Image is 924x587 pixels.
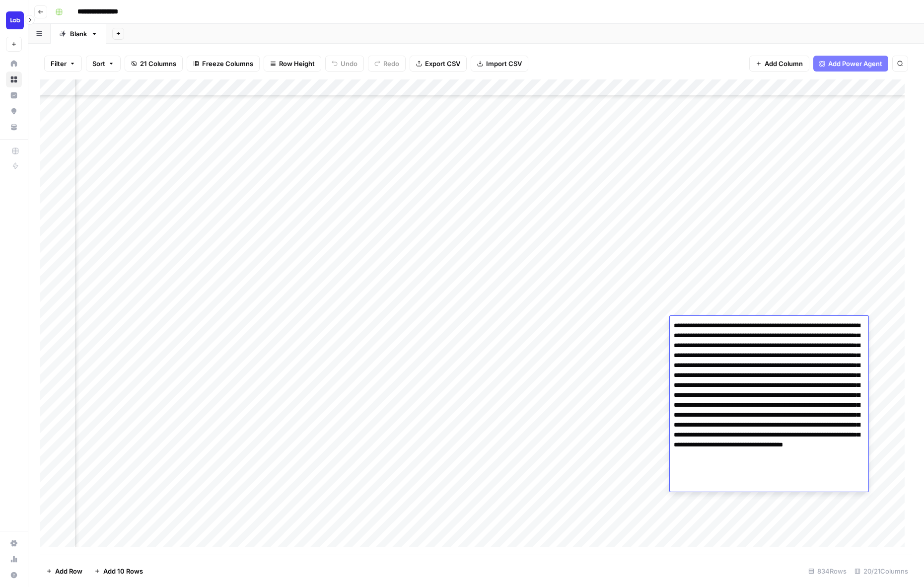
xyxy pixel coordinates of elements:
[341,59,357,69] span: Undo
[70,29,87,39] div: Blank
[486,59,522,69] span: Import CSV
[6,8,22,33] button: Workspace: Lob
[6,119,22,135] a: Your Data
[804,563,851,579] div: 834 Rows
[425,59,460,69] span: Export CSV
[55,566,82,576] span: Add Row
[6,72,22,87] a: Browse
[471,56,528,72] button: Import CSV
[103,566,143,576] span: Add 10 Rows
[6,535,22,551] a: Settings
[92,59,105,69] span: Sort
[828,59,882,69] span: Add Power Agent
[44,56,82,72] button: Filter
[6,567,22,583] button: Help + Support
[6,103,22,119] a: Opportunities
[51,24,106,44] a: Blank
[125,56,183,72] button: 21 Columns
[749,56,809,72] button: Add Column
[6,551,22,567] a: Usage
[6,11,24,29] img: Lob Logo
[264,56,321,72] button: Row Height
[325,56,364,72] button: Undo
[40,563,88,579] button: Add Row
[279,59,315,69] span: Row Height
[851,563,912,579] div: 20/21 Columns
[187,56,260,72] button: Freeze Columns
[368,56,406,72] button: Redo
[51,59,67,69] span: Filter
[813,56,888,72] button: Add Power Agent
[202,59,253,69] span: Freeze Columns
[410,56,467,72] button: Export CSV
[6,56,22,72] a: Home
[383,59,399,69] span: Redo
[86,56,121,72] button: Sort
[140,59,176,69] span: 21 Columns
[765,59,803,69] span: Add Column
[6,87,22,103] a: Insights
[88,563,149,579] button: Add 10 Rows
